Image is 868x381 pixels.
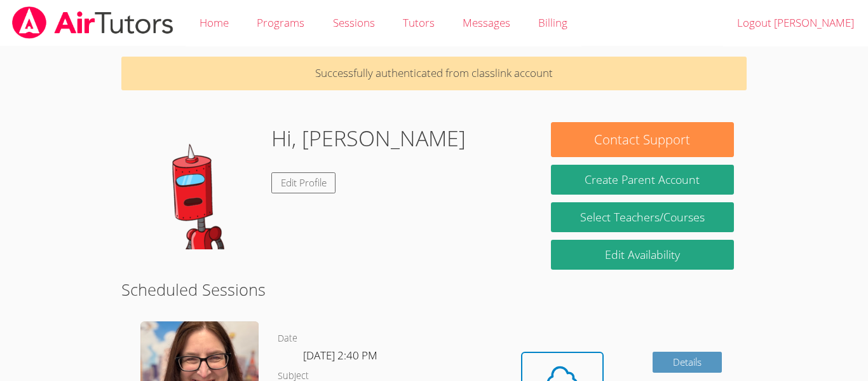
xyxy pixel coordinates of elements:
[551,240,734,270] a: Edit Availability
[303,348,377,363] span: [DATE] 2:40 PM
[121,277,747,301] h2: Scheduled Sessions
[134,122,261,249] img: default.png
[121,57,747,90] p: Successfully authenticated from classlink account
[271,172,336,193] a: Edit Profile
[278,331,297,347] dt: Date
[653,352,722,373] a: Details
[551,165,734,195] button: Create Parent Account
[271,122,466,155] h1: Hi, [PERSON_NAME]
[551,122,734,157] button: Contact Support
[11,6,175,39] img: airtutors_banner-c4298cdbf04f3fff15de1276eac7730deb9818008684d7c2e4769d2f7ddbe033.png
[551,202,734,232] a: Select Teachers/Courses
[463,15,510,30] span: Messages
